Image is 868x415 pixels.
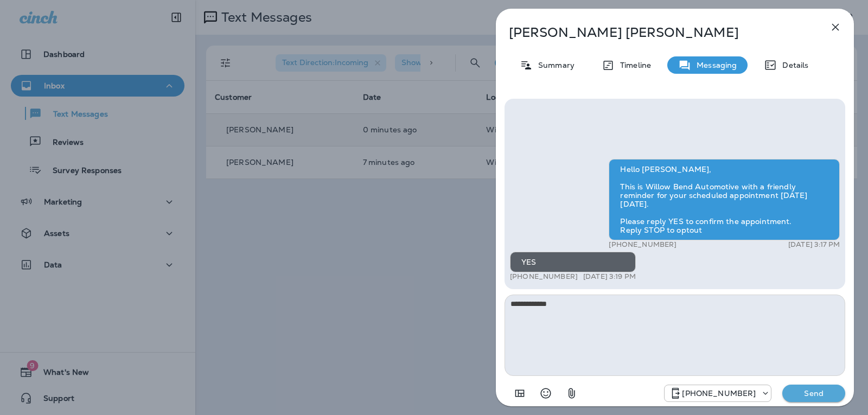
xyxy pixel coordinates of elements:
[510,272,578,281] p: [PHONE_NUMBER]
[535,382,557,404] button: Select an emoji
[609,159,840,240] div: Hello [PERSON_NAME], This is Willow Bend Automotive with a friendly reminder for your scheduled a...
[509,25,805,40] p: [PERSON_NAME] [PERSON_NAME]
[615,61,651,69] p: Timeline
[510,252,636,272] div: YES
[788,240,840,249] p: [DATE] 3:17 PM
[782,385,845,402] button: Send
[791,388,837,398] p: Send
[777,61,808,69] p: Details
[665,387,771,400] div: +1 (813) 497-4455
[682,389,756,398] p: [PHONE_NUMBER]
[583,272,636,281] p: [DATE] 3:19 PM
[691,61,737,69] p: Messaging
[609,240,676,249] p: [PHONE_NUMBER]
[533,61,575,69] p: Summary
[509,382,531,404] button: Add in a premade template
